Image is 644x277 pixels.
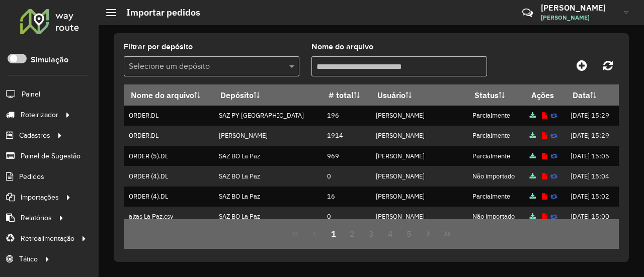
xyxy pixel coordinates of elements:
[322,84,370,106] th: # total
[322,126,370,146] td: 1914
[550,192,557,201] a: Reimportar
[566,207,619,227] td: [DATE] 15:00
[438,224,457,243] button: Last Page
[550,111,557,120] a: Reimportar
[467,207,524,227] td: Não importado
[31,54,68,66] label: Simulação
[21,233,74,244] span: Retroalimentação
[21,213,52,223] span: Relatórios
[21,192,59,203] span: Importações
[124,106,213,126] td: ORDER.DL
[213,126,321,146] td: [PERSON_NAME]
[542,111,547,120] a: Exibir log de erros
[213,166,321,186] td: SAZ BO La Paz
[517,2,538,24] a: Contato Rápido
[322,106,370,126] td: 196
[381,224,400,243] button: 4
[467,84,524,106] th: Status
[524,84,566,106] th: Ações
[124,146,213,166] td: ORDER (5).DL
[550,131,557,140] a: Reimportar
[467,146,524,166] td: Parcialmente
[322,207,370,227] td: 0
[542,192,547,201] a: Exibir log de erros
[19,130,50,141] span: Cadastros
[21,151,80,161] span: Painel de Sugestão
[530,131,536,140] a: Arquivo completo
[550,212,557,221] a: Reimportar
[322,146,370,166] td: 969
[370,187,467,207] td: [PERSON_NAME]
[213,146,321,166] td: SAZ BO La Paz
[213,106,321,126] td: SAZ PY [GEOGRAPHIC_DATA]
[124,41,193,53] label: Filtrar por depósito
[370,126,467,146] td: [PERSON_NAME]
[541,13,616,22] span: [PERSON_NAME]
[530,152,536,160] a: Arquivo completo
[530,212,536,221] a: Arquivo completo
[370,207,467,227] td: [PERSON_NAME]
[124,187,213,207] td: ORDER (4).DL
[530,172,536,180] a: Arquivo completo
[370,166,467,186] td: [PERSON_NAME]
[124,84,213,106] th: Nome do arquivo
[400,224,419,243] button: 5
[370,106,467,126] td: [PERSON_NAME]
[542,152,547,160] a: Exibir log de erros
[542,131,547,140] a: Exibir log de erros
[530,111,536,120] a: Arquivo completo
[21,110,58,120] span: Roteirizador
[541,3,616,13] h3: [PERSON_NAME]
[124,207,213,227] td: altas La Paz.csv
[213,187,321,207] td: SAZ BO La Paz
[566,187,619,207] td: [DATE] 15:02
[213,207,321,227] td: SAZ BO La Paz
[370,84,467,106] th: Usuário
[419,224,438,243] button: Next Page
[467,187,524,207] td: Parcialmente
[324,224,343,243] button: 1
[322,187,370,207] td: 16
[542,172,547,180] a: Exibir log de erros
[550,152,557,160] a: Reimportar
[124,126,213,146] td: ORDER.DL
[311,41,373,53] label: Nome do arquivo
[530,192,536,201] a: Arquivo completo
[213,84,321,106] th: Depósito
[467,106,524,126] td: Parcialmente
[566,126,619,146] td: [DATE] 15:29
[19,171,44,182] span: Pedidos
[542,212,547,221] a: Exibir log de erros
[322,166,370,186] td: 0
[467,166,524,186] td: Não importado
[116,7,200,18] h2: Importar pedidos
[124,166,213,186] td: ORDER (4).DL
[19,254,38,264] span: Tático
[566,166,619,186] td: [DATE] 15:04
[370,146,467,166] td: [PERSON_NAME]
[343,224,362,243] button: 2
[467,126,524,146] td: Parcialmente
[566,106,619,126] td: [DATE] 15:29
[550,172,557,180] a: Reimportar
[566,84,619,106] th: Data
[566,146,619,166] td: [DATE] 15:05
[22,89,40,100] span: Painel
[362,224,381,243] button: 3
